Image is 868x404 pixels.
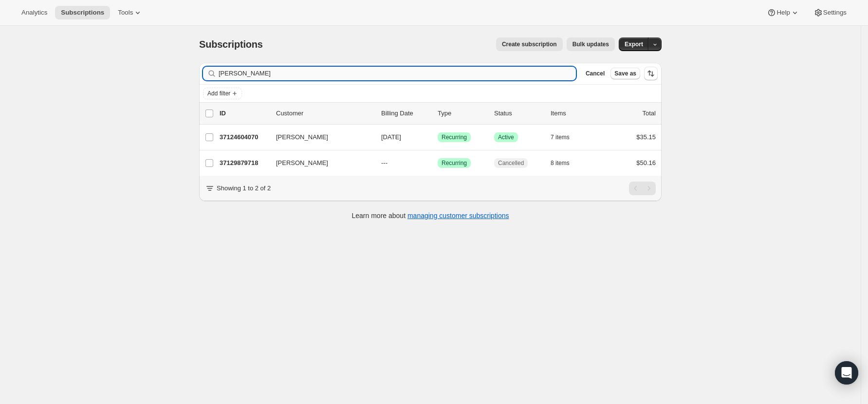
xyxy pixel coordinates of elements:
[442,133,467,141] span: Recurring
[203,88,242,99] button: Add filter
[219,67,576,80] input: Filter subscribers
[498,133,514,141] span: Active
[636,159,656,166] span: $50.16
[808,6,852,19] button: Settings
[498,159,524,167] span: Cancelled
[381,159,388,166] span: ---
[220,156,656,170] div: 37129879718[PERSON_NAME]---SuccessRecurringCancelled8 items$50.16
[207,90,230,97] span: Add filter
[270,129,368,145] button: [PERSON_NAME]
[220,109,268,118] p: ID
[835,361,858,385] div: Open Intercom Messenger
[643,109,656,118] p: Total
[636,133,656,141] span: $35.15
[551,159,570,167] span: 8 items
[220,130,656,144] div: 37124604070[PERSON_NAME][DATE]SuccessRecurringSuccessActive7 items$35.15
[118,9,133,17] span: Tools
[496,37,563,51] button: Create subscription
[16,6,53,19] button: Analytics
[551,133,570,141] span: 7 items
[551,109,599,118] div: Items
[55,6,110,19] button: Subscriptions
[217,184,271,193] p: Showing 1 to 2 of 2
[199,39,263,50] span: Subscriptions
[220,158,268,168] p: 37129879718
[502,40,557,48] span: Create subscription
[610,68,640,79] button: Save as
[761,6,805,19] button: Help
[823,9,847,17] span: Settings
[551,130,580,144] button: 7 items
[551,156,580,170] button: 8 items
[407,212,509,220] a: managing customer subscriptions
[270,155,368,171] button: [PERSON_NAME]
[220,109,656,118] div: IDCustomerBilling DateTypeStatusItemsTotal
[276,158,328,168] span: [PERSON_NAME]
[61,9,104,17] span: Subscriptions
[582,68,609,79] button: Cancel
[381,109,430,118] p: Billing Date
[442,159,467,167] span: Recurring
[21,9,47,17] span: Analytics
[644,67,658,80] button: Sort the results
[276,132,328,142] span: [PERSON_NAME]
[776,9,790,17] span: Help
[629,182,656,195] nav: Pagination
[352,211,509,220] p: Learn more about
[625,40,643,48] span: Export
[586,70,605,77] span: Cancel
[381,133,401,141] span: [DATE]
[619,37,649,51] button: Export
[573,40,609,48] span: Bulk updates
[220,132,268,142] p: 37124604070
[276,109,373,118] p: Customer
[438,109,486,118] div: Type
[112,6,148,19] button: Tools
[614,70,636,77] span: Save as
[494,109,543,118] p: Status
[567,37,615,51] button: Bulk updates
